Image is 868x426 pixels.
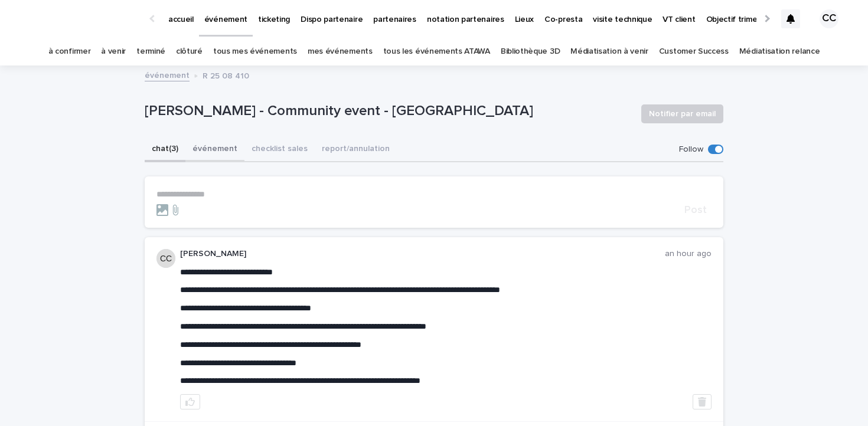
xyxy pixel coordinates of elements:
a: mes événements [308,38,373,65]
button: événement [185,137,244,162]
a: clôturé [176,38,203,65]
img: Ls34BcGeRexTGTNfXpUC [24,7,138,31]
a: Customer Success [659,38,729,65]
div: CC [820,9,838,28]
p: R 25 08 410 [203,68,249,81]
a: tous mes événements [213,38,297,65]
button: checklist sales [244,137,315,162]
a: à venir [101,38,126,65]
button: report/annulation [315,137,397,162]
a: Médiatisation à venir [570,38,648,65]
p: [PERSON_NAME] [180,249,665,259]
span: Notifier par email [649,108,716,120]
p: an hour ago [665,249,712,259]
a: terminé [136,38,165,65]
p: Follow [679,145,703,155]
button: like this post [180,394,200,409]
button: chat (3) [145,137,185,162]
button: Post [680,205,712,215]
p: [PERSON_NAME] - Community event - [GEOGRAPHIC_DATA] [145,103,632,120]
a: à confirmer [48,38,91,65]
span: Post [684,205,707,215]
button: Delete post [693,394,712,409]
a: Bibliothèque 3D [501,38,560,65]
a: événement [145,68,190,81]
button: Notifier par email [641,104,723,123]
a: tous les événements ATAWA [383,38,490,65]
a: Médiatisation relance [739,38,820,65]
